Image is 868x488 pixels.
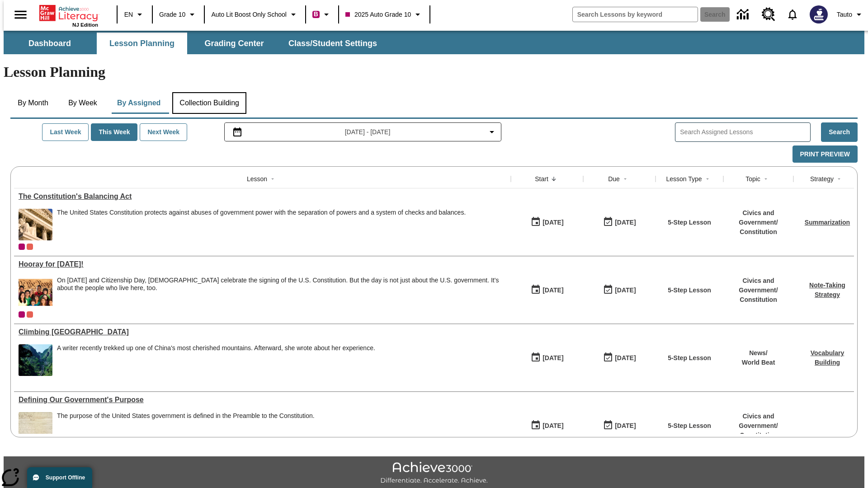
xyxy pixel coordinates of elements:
[204,38,264,49] span: Grading Center
[19,192,506,201] div: The Constitution's Balancing Act
[10,92,56,114] button: By Month
[27,467,92,488] button: Support Offline
[615,217,636,228] div: [DATE]
[19,328,506,336] div: Climbing Mount Tai
[19,328,506,336] a: Climbing Mount Tai, Lessons
[810,174,834,183] div: Strategy
[57,412,315,444] span: The purpose of the United States government is defined in the Preamble to the Constitution.
[57,209,466,240] div: The United States Constitution protects against abuses of government power with the separation of...
[542,352,563,364] div: [DATE]
[380,462,488,485] img: Achieve3000 Differentiate Accelerate Achieve
[620,174,631,184] button: Sort
[124,10,133,19] span: EN
[39,4,98,22] a: Home
[728,431,789,440] p: Constitution
[542,420,563,432] div: [DATE]
[542,217,563,228] div: [DATE]
[19,209,52,240] img: The U.S. Supreme Court Building displays the phrase, "Equal Justice Under Law."
[680,126,810,139] input: Search Assigned Lessons
[809,282,845,298] a: Note-Taking Strategy
[19,192,506,201] a: The Constitution's Balancing Act , Lessons
[7,1,34,28] button: Open side menu
[19,244,25,250] div: Current Class
[39,3,98,28] div: Home
[728,295,789,305] p: Constitution
[542,285,563,296] div: [DATE]
[314,9,318,20] span: B
[600,417,639,434] button: 03/31/26: Last day the lesson can be accessed
[19,277,52,308] img: A group of children smile against a background showing the U.S. Constitution, with the first line...
[528,282,566,299] button: 09/23/25: First time the lesson was available
[342,6,427,23] button: Class: 2025 Auto Grade 10, Select your class
[668,286,711,295] p: 5-Step Lesson
[109,38,175,49] span: Lesson Planning
[46,474,85,481] span: Support Offline
[345,10,411,19] span: 2025 Auto Grade 10
[781,3,804,26] a: Notifications
[159,10,185,19] span: Grade 10
[615,285,636,296] div: [DATE]
[57,277,506,308] div: On Constitution Day and Citizenship Day, Americans celebrate the signing of the U.S. Constitution...
[57,209,466,216] div: The United States Constitution protects against abuses of government power with the separation of...
[247,174,267,183] div: Lesson
[745,174,760,183] div: Topic
[19,412,52,444] img: This historic document written in calligraphic script on aged parchment, is the Preamble of the C...
[228,127,498,137] button: Select the date range menu item
[528,214,566,231] button: 09/23/25: First time the lesson was available
[4,64,864,80] h1: Lesson Planning
[28,38,71,49] span: Dashboard
[728,208,789,227] p: Civics and Government /
[120,6,149,23] button: Language: EN, Select a language
[19,311,25,318] div: Current Class
[27,244,33,250] div: OL 2025 Auto Grade 11
[608,174,620,183] div: Due
[804,3,833,26] button: Select a new avatar
[821,122,858,142] button: Search
[811,349,844,366] a: Vocabulary Building
[600,282,639,299] button: 09/23/25: Last day the lesson can be accessed
[72,22,98,28] span: NJ Edition
[19,260,506,268] div: Hooray for Constitution Day!
[42,123,89,141] button: Last Week
[834,174,844,184] button: Sort
[110,92,168,114] button: By Assigned
[760,174,771,184] button: Sort
[345,127,391,137] span: [DATE] - [DATE]
[57,344,375,376] span: A writer recently trekked up one of China's most cherished mountains. Afterward, she wrote about ...
[728,276,789,295] p: Civics and Government /
[208,6,302,23] button: School: Auto Lit Boost only School, Select your school
[4,33,385,54] div: SubNavbar
[97,33,187,54] button: Lesson Planning
[600,214,639,231] button: 09/23/25: Last day the lesson can be accessed
[756,2,781,27] a: Resource Center, Will open in new tab
[19,344,52,376] img: 6000 stone steps to climb Mount Tai in Chinese countryside
[615,352,636,364] div: [DATE]
[486,127,497,137] svg: Collapse Date Range Filter
[57,412,315,420] div: The purpose of the United States government is defined in the Preamble to the Constitution.
[668,421,711,431] p: 5-Step Lesson
[528,349,566,366] button: 07/22/25: First time the lesson was available
[833,6,868,23] button: Profile/Settings
[528,417,566,434] button: 07/01/25: First time the lesson was available
[668,353,711,363] p: 5-Step Lesson
[731,2,756,27] a: Data Center
[27,311,33,318] div: OL 2025 Auto Grade 11
[57,277,506,292] div: On [DATE] and Citizenship Day, [DEMOGRAPHIC_DATA] celebrate the signing of the U.S. Constitution....
[19,396,506,404] div: Defining Our Government's Purpose
[702,174,713,184] button: Sort
[837,10,852,19] span: Tauto
[60,92,105,114] button: By Week
[57,344,375,352] div: A writer recently trekked up one of China's most cherished mountains. Afterward, she wrote about ...
[810,5,828,23] img: Avatar
[267,174,278,184] button: Sort
[288,38,377,49] span: Class/Student Settings
[668,218,711,227] p: 5-Step Lesson
[19,260,506,268] a: Hooray for Constitution Day!, Lessons
[19,396,506,404] a: Defining Our Government's Purpose, Lessons
[535,174,548,183] div: Start
[281,33,384,54] button: Class/Student Settings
